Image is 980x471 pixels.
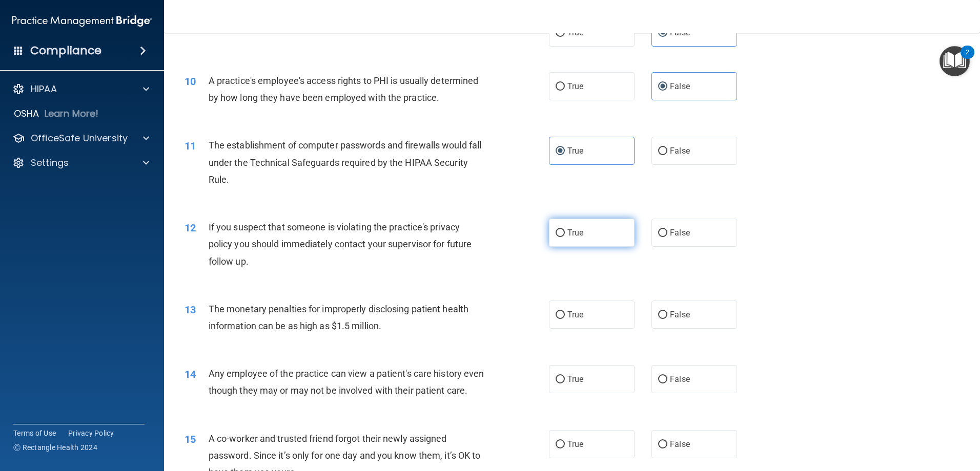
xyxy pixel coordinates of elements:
[14,108,39,120] p: OSHA
[940,46,970,76] button: Open Resource Center, 2 new notifications
[658,147,667,155] input: False
[45,108,99,120] p: Learn More!
[670,439,690,449] span: False
[185,368,196,380] span: 14
[12,157,149,169] a: Settings
[185,222,196,234] span: 12
[31,83,57,95] p: HIPAA
[670,146,690,156] span: False
[670,28,690,37] span: False
[658,229,667,237] input: False
[658,83,667,91] input: False
[185,140,196,152] span: 11
[803,398,968,439] iframe: Drift Widget Chat Controller
[185,22,196,34] span: 09
[12,11,152,31] img: PMB logo
[567,374,583,384] span: True
[556,376,565,383] input: True
[567,28,583,37] span: True
[209,304,468,331] span: The monetary penalties for improperly disclosing patient health information can be as high as $1....
[556,147,565,155] input: True
[209,75,479,103] span: A practice's employee's access rights to PHI is usually determined by how long they have been emp...
[185,304,196,316] span: 13
[670,310,690,319] span: False
[556,441,565,448] input: True
[209,140,481,184] span: The establishment of computer passwords and firewalls would fall under the Technical Safeguards r...
[658,311,667,319] input: False
[31,132,128,144] p: OfficeSafe University
[670,374,690,384] span: False
[658,376,667,383] input: False
[68,428,114,438] a: Privacy Policy
[556,29,565,37] input: True
[556,311,565,319] input: True
[567,146,583,156] span: True
[13,428,56,438] a: Terms of Use
[12,132,149,144] a: OfficeSafe University
[670,228,690,238] span: False
[658,441,667,448] input: False
[658,29,667,37] input: False
[567,439,583,449] span: True
[209,222,472,266] span: If you suspect that someone is violating the practice's privacy policy you should immediately con...
[209,368,484,396] span: Any employee of the practice can view a patient's care history even though they may or may not be...
[13,442,97,453] span: Ⓒ Rectangle Health 2024
[31,157,69,169] p: Settings
[670,81,690,91] span: False
[567,310,583,319] span: True
[185,433,196,445] span: 15
[567,81,583,91] span: True
[30,44,101,58] h4: Compliance
[556,83,565,91] input: True
[12,83,149,95] a: HIPAA
[185,75,196,88] span: 10
[567,228,583,238] span: True
[556,229,565,237] input: True
[966,52,969,66] div: 2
